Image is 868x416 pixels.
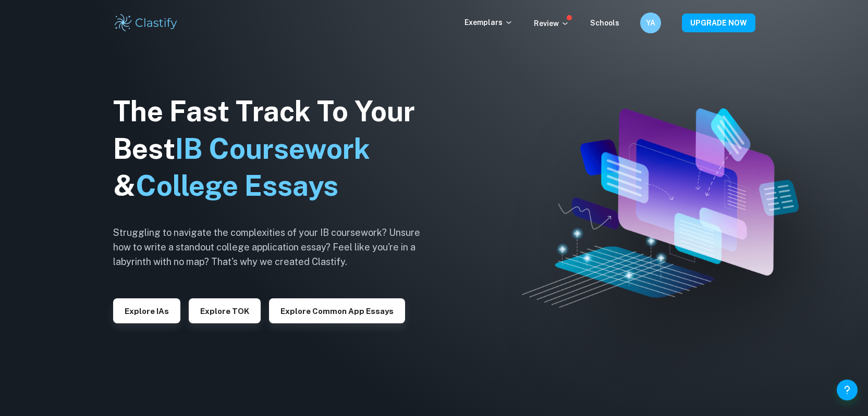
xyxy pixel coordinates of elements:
[590,19,619,27] a: Schools
[175,132,370,165] span: IB Coursework
[644,17,656,29] h6: YA
[682,14,755,32] button: UPGRADE NOW
[113,12,179,33] img: Clastify logo
[534,18,569,29] p: Review
[837,380,858,400] button: Help and Feedback
[640,12,661,33] button: YA
[113,306,180,316] a: Explore IAs
[113,225,436,269] h6: Struggling to navigate the complexities of your IB coursework? Unsure how to write a standout col...
[189,306,261,316] a: Explore TOK
[269,306,405,316] a: Explore Common App essays
[522,108,799,308] img: Clastify hero
[113,298,180,323] button: Explore IAs
[269,298,405,323] button: Explore Common App essays
[189,298,261,323] button: Explore TOK
[464,17,513,28] p: Exemplars
[136,169,338,202] span: College Essays
[113,93,436,205] h1: The Fast Track To Your Best &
